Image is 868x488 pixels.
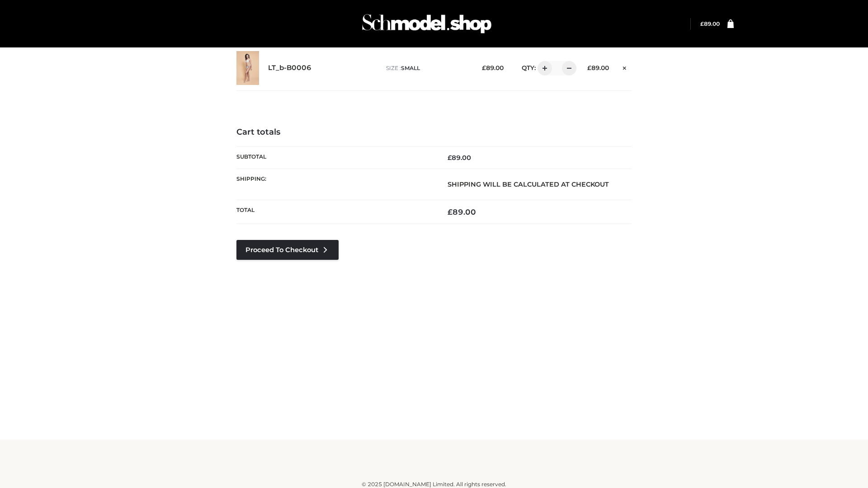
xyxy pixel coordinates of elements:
[236,51,259,85] img: LT_b-B0006 - SMALL
[236,240,339,260] a: Proceed to Checkout
[236,200,434,224] th: Total
[513,61,573,75] div: QTY:
[268,64,311,72] a: LT_b-B0006
[700,20,720,27] a: £89.00
[448,154,452,162] span: £
[359,6,495,42] img: Schmodel Admin 964
[587,64,591,71] span: £
[448,154,471,162] bdi: 89.00
[482,64,504,71] bdi: 89.00
[236,169,434,200] th: Shipping:
[236,127,632,137] h4: Cart totals
[448,207,453,216] span: £
[482,64,486,71] span: £
[700,20,720,27] bdi: 89.00
[587,64,609,71] bdi: 89.00
[448,207,476,216] bdi: 89.00
[236,146,434,169] th: Subtotal
[448,180,609,188] strong: Shipping will be calculated at checkout
[618,61,632,73] a: Remove this item
[401,65,420,71] span: SMALL
[700,20,704,27] span: £
[386,64,468,72] p: size :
